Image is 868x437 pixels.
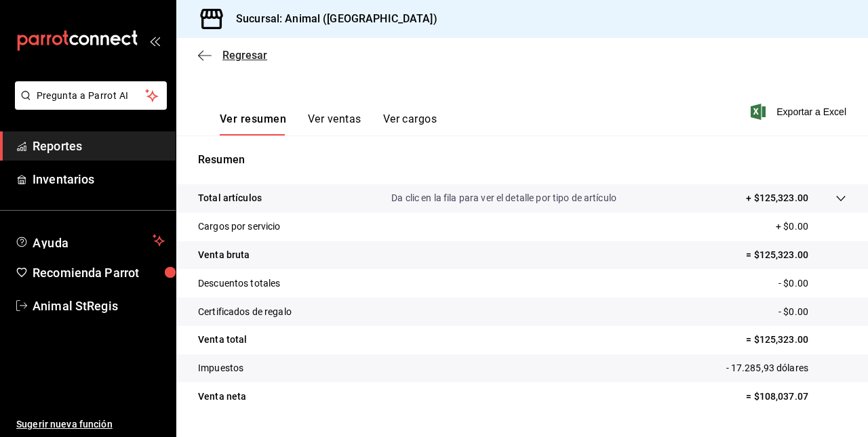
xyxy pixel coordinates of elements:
span: Pregunta a Parrot AI [37,89,146,103]
div: Pestañas de navegación [220,112,437,136]
p: = $125,323.00 [746,333,846,347]
p: = $108,037.07 [746,390,846,404]
font: Ver resumen [220,112,286,126]
button: Ver cargos [383,112,437,136]
a: Pregunta a Parrot AI [9,98,167,112]
p: - $0.00 [778,305,846,319]
font: Reportes [33,139,82,153]
p: Venta total [198,333,247,347]
font: Inventarios [33,172,94,186]
p: + $125,323.00 [746,191,808,205]
p: Venta bruta [198,248,250,262]
p: Resumen [198,152,846,168]
p: - 17.285,93 dólares [726,361,847,375]
button: Exportar a Excel [753,104,846,120]
p: Da clic en la fila para ver el detalle por tipo de artículo [391,191,616,205]
span: Ayuda [33,232,147,249]
p: = $125,323.00 [746,248,846,262]
p: + $0.00 [776,220,846,234]
h3: Sucursal: Animal ([GEOGRAPHIC_DATA]) [225,11,437,27]
button: Ver ventas [308,112,361,136]
p: Certificados de regalo [198,305,292,319]
button: Regresar [198,49,267,62]
button: Pregunta a Parrot AI [15,81,167,110]
span: Regresar [222,49,267,62]
p: Impuestos [198,361,243,375]
button: open_drawer_menu [149,35,160,46]
font: Recomienda Parrot [33,266,139,280]
p: Venta neta [198,390,246,404]
font: Animal StRegis [33,299,118,313]
p: Total artículos [198,191,262,205]
font: Exportar a Excel [776,106,846,117]
p: Cargos por servicio [198,220,281,234]
font: Sugerir nueva función [16,419,113,430]
p: - $0.00 [778,276,846,291]
p: Descuentos totales [198,276,280,291]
